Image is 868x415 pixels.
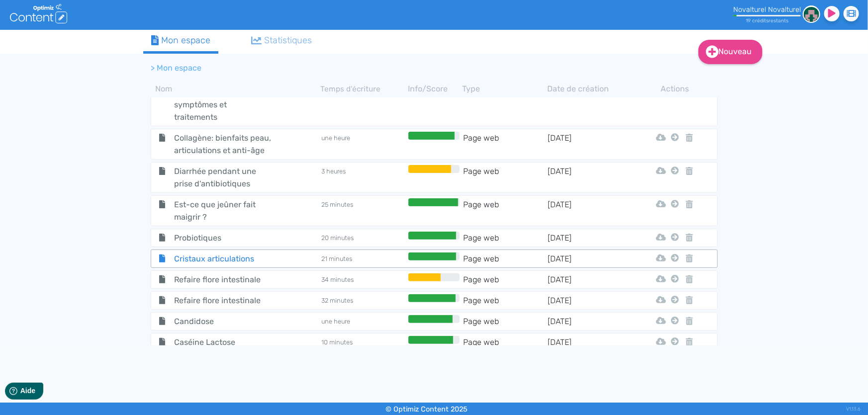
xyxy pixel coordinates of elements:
div: V1.13.6 [846,403,861,415]
td: Page web [462,294,547,307]
li: > Mon espace [151,62,202,74]
td: Page web [462,86,547,123]
div: Statistiques [251,34,312,47]
th: Info/Score [406,83,463,95]
span: Refaire flore intestinale [167,294,279,307]
td: [DATE] [547,165,632,190]
td: [DATE] [547,315,632,328]
td: Page web [462,315,547,328]
td: 3 heures [321,165,406,190]
td: 25 minutes [321,198,406,223]
td: [DATE] [547,252,632,265]
a: Statistiques [243,30,320,51]
td: [DATE] [547,86,632,123]
th: Type [463,83,548,95]
div: Novalturel Novalturel [733,5,801,14]
nav: breadcrumb [143,56,641,80]
td: [DATE] [547,232,632,244]
span: Candidose [167,315,279,328]
span: Est-ce que jeûner fait maigrir ? [167,198,279,223]
span: Caséine Lactose [167,336,279,348]
td: [DATE] [547,273,632,286]
div: Mon espace [151,34,211,47]
td: Page web [462,273,547,286]
td: Page web [462,132,547,157]
th: Actions [669,83,681,95]
td: 34 minutes [321,273,406,286]
td: [DATE] [547,294,632,307]
span: Candidose génitale : symptômes et traitements [167,86,279,123]
td: Page web [462,165,547,190]
a: Mon espace [143,30,219,54]
td: [DATE] [547,198,632,223]
img: 22e04db3d87dca63fc0466179962b81d [803,5,820,23]
td: [DATE] [547,336,632,348]
th: Temps d'écriture [321,83,406,95]
th: Nom [151,83,321,95]
td: Page web [462,232,547,244]
td: une heure [321,315,406,328]
td: 20 minutes [321,232,406,244]
td: 32 minutes [321,294,406,307]
span: s [766,17,769,24]
td: Page web [462,252,547,265]
td: 10 minutes [321,336,406,348]
span: Cristaux articulations [167,252,279,265]
small: 19 crédit restant [746,17,788,24]
td: Page web [462,198,547,223]
small: © Optimiz Content 2025 [386,405,468,414]
td: Page web [462,336,547,348]
th: Date de création [548,83,633,95]
span: Probiotiques [167,232,279,244]
td: une heure [321,132,406,157]
span: Collagène: bienfaits peau, articulations et anti-âge [167,132,279,157]
td: [DATE] [547,132,632,157]
a: Nouveau [698,40,763,64]
span: s [786,17,788,24]
span: Diarrhée pendant une prise d'antibiotiques [167,165,279,190]
span: Refaire flore intestinale [167,273,279,286]
td: 21 minutes [321,252,406,265]
td: 14 minutes [321,86,406,123]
